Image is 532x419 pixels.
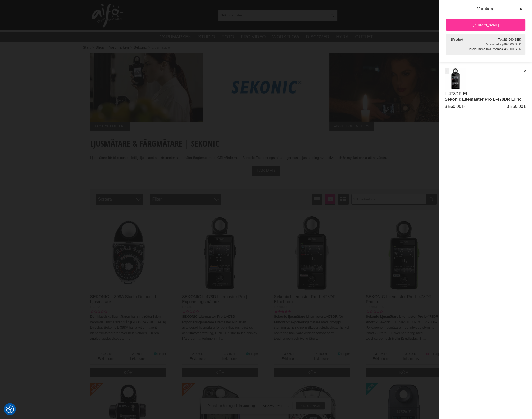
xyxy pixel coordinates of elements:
span: 890.00 SEK [504,43,521,46]
a: Sekonic Litemaster Pro L-478DR Elinchrom [445,97,532,102]
button: Samtyckesinställningar [6,404,14,414]
span: 3 560.00 [445,104,461,109]
span: Totalt [498,38,506,42]
a: [PERSON_NAME] [446,19,525,31]
span: 1 [451,38,452,42]
span: 3 560.00 [507,104,523,109]
span: Totalsumma inkl. moms [468,47,501,51]
img: Revisit consent button [6,405,14,413]
img: Sekonic Litemaster Pro L-478DR Elinchrom [445,68,466,90]
span: Varukorg [477,6,495,11]
span: 3 560 SEK [506,38,521,42]
span: Momsbelopp [486,43,504,46]
span: Produkt [452,38,463,42]
span: 1 [446,68,448,73]
span: 4 450.00 SEK [501,47,521,51]
a: L-478DR-EL [445,91,468,96]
